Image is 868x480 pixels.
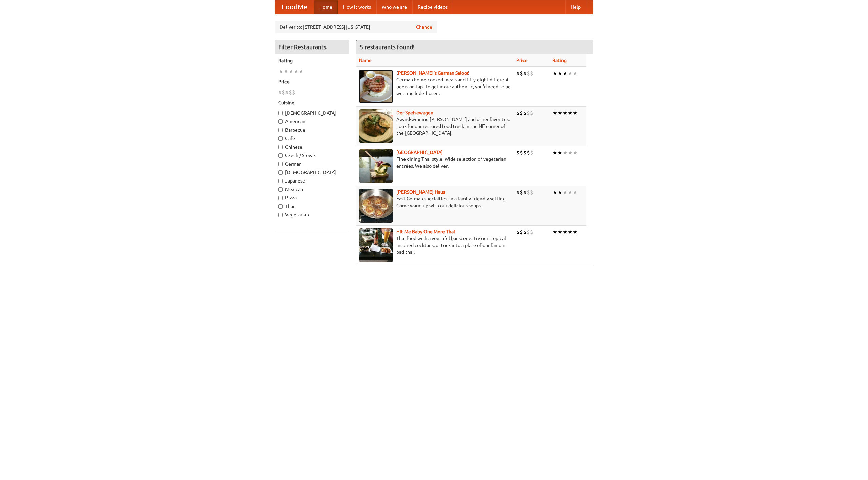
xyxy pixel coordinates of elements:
li: $ [520,109,523,117]
li: $ [530,149,533,156]
li: ★ [557,228,563,236]
a: [PERSON_NAME]'s German Saloon [396,70,470,76]
li: ★ [568,149,573,156]
li: ★ [289,68,294,75]
li: ★ [557,189,563,196]
p: Award-winning [PERSON_NAME] and other favorites. Look for our restored food truck in the NE corne... [359,116,511,136]
a: Der Speisewagen [396,110,433,115]
a: How it works [338,0,376,14]
li: $ [516,228,520,236]
li: $ [520,189,523,196]
li: ★ [573,70,578,77]
li: ★ [552,228,557,236]
div: Deliver to: [STREET_ADDRESS][US_STATE] [275,21,437,33]
a: Home [314,0,338,14]
label: Vegetarian [278,211,346,218]
a: Who we are [376,0,412,14]
li: ★ [568,228,573,236]
li: ★ [563,109,568,117]
li: $ [516,109,520,117]
li: $ [527,70,530,77]
li: $ [282,89,285,96]
label: Pizza [278,194,346,201]
li: ★ [573,189,578,196]
label: [DEMOGRAPHIC_DATA] [278,110,346,116]
li: $ [516,70,520,77]
li: $ [523,109,527,117]
li: $ [530,70,533,77]
li: ★ [557,149,563,156]
a: Rating [552,58,567,63]
li: $ [527,109,530,117]
p: German home-cooked meals and fifty-eight different beers on tap. To get more authentic, you'd nee... [359,76,511,97]
label: Chinese [278,143,346,150]
a: Change [416,24,432,31]
p: East German specialties, in a family-friendly setting. Come warm up with our delicious soups. [359,195,511,209]
input: Chinese [278,145,283,149]
p: Fine dining Thai-style. Wide selection of vegetarian entrées. We also deliver. [359,156,511,169]
input: Barbecue [278,128,283,132]
a: Help [565,0,586,14]
li: ★ [557,70,563,77]
ng-pluralize: 5 restaurants found! [360,44,415,50]
li: $ [527,149,530,156]
a: Name [359,58,372,63]
li: $ [527,189,530,196]
li: $ [520,149,523,156]
li: ★ [299,68,304,75]
input: Vegetarian [278,213,283,217]
a: Recipe videos [412,0,453,14]
label: [DEMOGRAPHIC_DATA] [278,169,346,176]
input: Cafe [278,136,283,141]
li: ★ [552,189,557,196]
img: babythai.jpg [359,228,393,262]
input: Czech / Slovak [278,153,283,158]
input: Mexican [278,187,283,192]
label: Barbecue [278,127,346,133]
li: ★ [563,189,568,196]
input: German [278,162,283,166]
li: ★ [283,68,289,75]
li: ★ [563,149,568,156]
li: ★ [278,68,283,75]
label: American [278,118,346,125]
h5: Price [278,78,346,85]
b: [GEOGRAPHIC_DATA] [396,150,443,155]
label: Cafe [278,135,346,142]
li: ★ [563,70,568,77]
li: $ [289,89,292,96]
li: $ [530,109,533,117]
li: ★ [568,189,573,196]
h5: Rating [278,57,346,64]
li: $ [523,70,527,77]
p: Thai food with a youthful bar scene. Try our tropical inspired cocktails, or tuck into a plate of... [359,235,511,255]
li: $ [523,189,527,196]
label: Czech / Slovak [278,152,346,159]
li: ★ [568,70,573,77]
a: FoodMe [275,0,314,14]
li: $ [523,228,527,236]
a: [PERSON_NAME] Haus [396,189,445,195]
input: [DEMOGRAPHIC_DATA] [278,111,283,115]
li: $ [516,189,520,196]
li: ★ [552,109,557,117]
input: Pizza [278,196,283,200]
input: Thai [278,204,283,209]
h4: Filter Restaurants [275,40,349,54]
li: $ [520,228,523,236]
li: ★ [563,228,568,236]
label: Thai [278,203,346,210]
li: ★ [557,109,563,117]
img: satay.jpg [359,149,393,183]
b: Hit Me Baby One More Thai [396,229,455,234]
img: esthers.jpg [359,70,393,103]
li: $ [527,228,530,236]
li: $ [292,89,295,96]
li: $ [516,149,520,156]
h5: Cuisine [278,99,346,106]
li: $ [520,70,523,77]
label: German [278,160,346,167]
li: $ [285,89,289,96]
